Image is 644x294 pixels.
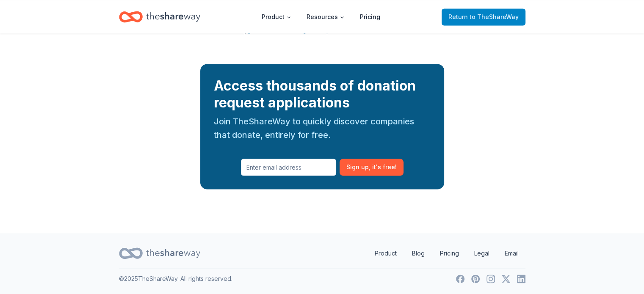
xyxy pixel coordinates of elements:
a: Returnto TheShareWay [442,8,525,25]
button: Product [255,8,298,25]
button: Sign up, it's free! [340,159,404,176]
a: Pricing [353,8,387,25]
a: Home [119,7,200,27]
span: , it ' s free! [369,162,397,172]
nav: quick links [368,245,525,262]
a: Product [368,245,404,262]
span: Return [448,12,519,22]
a: Pricing [433,245,466,262]
span: to TheShareWay [470,13,519,20]
div: Join TheShareWay to quickly discover companies that donate, entirely for free. [214,115,431,142]
a: Blog [405,245,431,262]
div: Access thousands of donation request applications [214,77,431,111]
p: © 2025 TheShareWay. All rights reserved. [119,274,232,284]
button: Resources [300,8,351,25]
input: Enter email address [241,159,336,176]
nav: Main [255,7,387,27]
a: Email [498,245,525,262]
a: Legal [467,245,496,262]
